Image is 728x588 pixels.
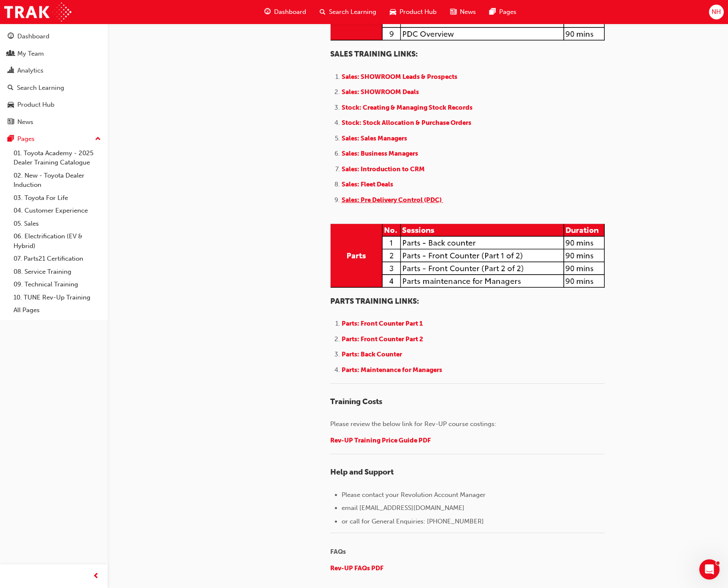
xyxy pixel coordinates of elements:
[3,27,104,131] button: DashboardMy TeamAnalyticsSearch LearningProduct HubNews
[10,304,104,317] a: All Pages
[8,67,14,75] span: chart-icon
[258,3,313,21] a: guage-iconDashboard
[712,7,721,17] span: NH
[342,150,418,157] span: Sales: Business Managers
[3,131,104,147] button: Pages
[342,181,402,188] a: Sales: Fleet Deals ​
[443,3,483,21] a: news-iconNews
[3,114,104,130] a: News
[10,278,104,291] a: 09. Technical Training
[342,366,442,374] span: Parts: Maintenance for Managers
[342,104,473,111] a: Stock: Creating & Managing Stock Records
[17,49,44,59] div: My Team
[329,7,376,17] span: Search Learning
[342,320,436,327] a: Parts: Front Counter Part 1
[4,3,71,22] img: Trak
[95,134,101,145] span: up-icon
[399,7,437,17] span: Product Hub
[342,165,425,173] span: Sales: Introduction to CRM
[17,66,43,76] div: Analytics
[10,252,104,265] a: 07. Parts21 Certification
[17,100,54,110] div: Product Hub
[342,491,486,499] span: Please contact your Revolution Account Manager
[10,291,104,304] a: 10. TUNE Rev-Up Training
[342,88,421,96] a: Sales: SHOWROOM Deals
[342,196,442,204] span: Sales: Pre Delivery Control (PDC)
[342,196,443,204] a: Sales: Pre Delivery Control (PDC)
[330,467,394,477] span: Help and Support
[342,335,436,343] a: Parts: Front Counter Part 2
[8,50,14,58] span: people-icon
[390,7,396,17] span: car-icon
[17,83,64,93] div: Search Learning
[342,351,402,358] span: Parts: Back Counter
[709,5,724,19] button: NH
[17,134,35,144] div: Pages
[342,504,465,512] span: email [EMAIL_ADDRESS][DOMAIN_NAME]
[499,7,516,17] span: Pages
[342,150,420,157] a: Sales: Business Managers
[330,420,496,428] span: Please review the below link for Rev-UP course costings:
[8,101,14,109] span: car-icon
[330,397,382,406] span: Training Costs
[330,437,431,444] a: Rev-UP Training Price Guide PDF
[93,571,99,582] span: prev-icon
[274,7,306,17] span: Dashboard
[383,3,443,21] a: car-iconProduct Hub
[10,217,104,230] a: 05. Sales
[342,135,407,142] span: Sales: Sales Managers
[8,84,14,92] span: search-icon
[330,564,383,572] a: Rev-UP FAQs PDF
[3,97,104,113] a: Product Hub
[10,204,104,217] a: 04. Customer Experience
[313,3,383,21] a: search-iconSearch Learning
[342,73,457,81] a: Sales: SHOWROOM Leads & Prospects
[342,88,419,96] span: Sales: SHOWROOM Deals
[17,32,49,41] div: Dashboard
[342,335,423,343] span: Parts: Front Counter Part 2
[342,366,450,374] a: Parts: Maintenance for Managers
[10,230,104,252] a: 06. Electrification (EV & Hybrid)
[699,559,720,580] iframe: Intercom live chat
[10,265,104,278] a: 08. Service Training
[3,46,104,62] a: My Team
[342,320,423,327] span: Parts: Front Counter Part 1
[17,117,33,127] div: News
[8,135,14,143] span: pages-icon
[342,135,409,142] a: Sales: Sales Managers
[8,33,14,40] span: guage-icon
[330,297,419,306] span: PARTS TRAINING LINKS:
[320,7,326,17] span: search-icon
[10,192,104,205] a: 03. Toyota For Life
[3,63,104,78] a: Analytics
[330,49,418,59] span: SALES TRAINING LINKS:
[460,7,476,17] span: News
[264,7,271,17] span: guage-icon
[8,119,14,126] span: news-icon
[342,119,471,127] a: Stock: Stock Allocation & Purchase Orders
[483,3,523,21] a: pages-iconPages
[342,351,409,358] a: Parts: Back Counter
[489,7,496,17] span: pages-icon
[3,29,104,44] a: Dashboard
[342,165,426,173] a: Sales: Introduction to CRM
[3,80,104,96] a: Search Learning
[342,518,484,525] span: or call for General Enquiries: [PHONE_NUMBER]
[330,548,346,556] span: FAQs
[10,169,104,192] a: 02. New - Toyota Dealer Induction
[10,147,104,169] a: 01. Toyota Academy - 2025 Dealer Training Catalogue
[450,7,456,17] span: news-icon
